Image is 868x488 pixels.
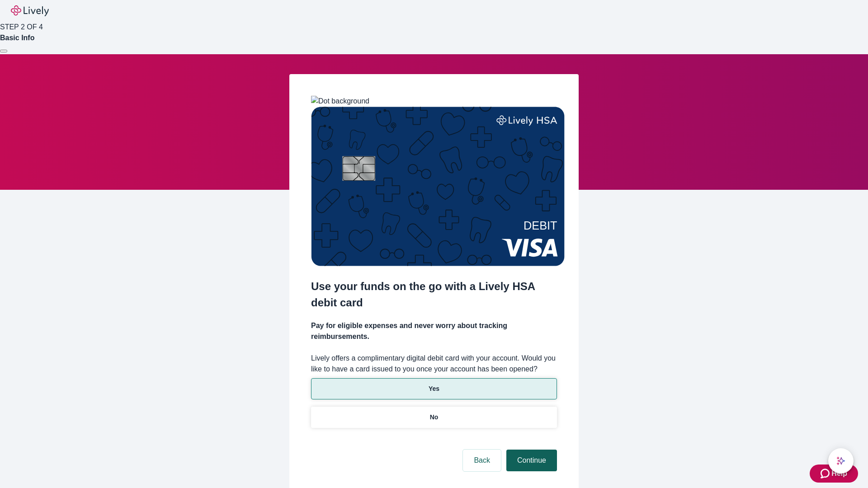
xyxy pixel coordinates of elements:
img: Dot background [311,96,369,107]
button: No [311,407,557,428]
label: Lively offers a complimentary digital debit card with your account. Would you like to have a card... [311,353,557,375]
span: Help [831,468,847,479]
button: Zendesk support iconHelp [810,465,858,483]
svg: Zendesk support icon [821,468,831,479]
button: Continue [506,450,557,471]
h2: Use your funds on the go with a Lively HSA debit card [311,278,557,311]
p: Yes [429,384,439,394]
button: chat [828,448,854,474]
img: Debit card [311,107,565,266]
h4: Pay for eligible expenses and never worry about tracking reimbursements. [311,320,557,342]
img: Lively [11,5,49,16]
button: Yes [311,378,557,399]
p: No [430,413,439,422]
svg: Lively AI Assistant [836,456,845,465]
button: Back [463,450,501,471]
